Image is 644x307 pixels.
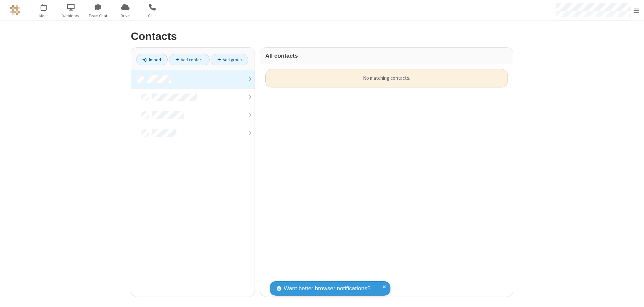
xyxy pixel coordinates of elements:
[265,53,508,59] h3: All contacts
[31,13,56,19] span: Meet
[86,13,111,19] span: Team Chat
[113,13,138,19] span: Drive
[284,284,370,293] span: Want better browser notifications?
[10,5,20,15] img: QA Selenium DO NOT DELETE OR CHANGE
[169,54,210,65] a: Add contact
[260,64,513,297] div: grid
[211,54,248,65] a: Add group
[140,13,165,19] span: Calls
[265,69,508,87] div: No matching contacts.
[58,13,84,19] span: Webinars
[131,30,513,42] h2: Contacts
[136,54,168,65] a: Import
